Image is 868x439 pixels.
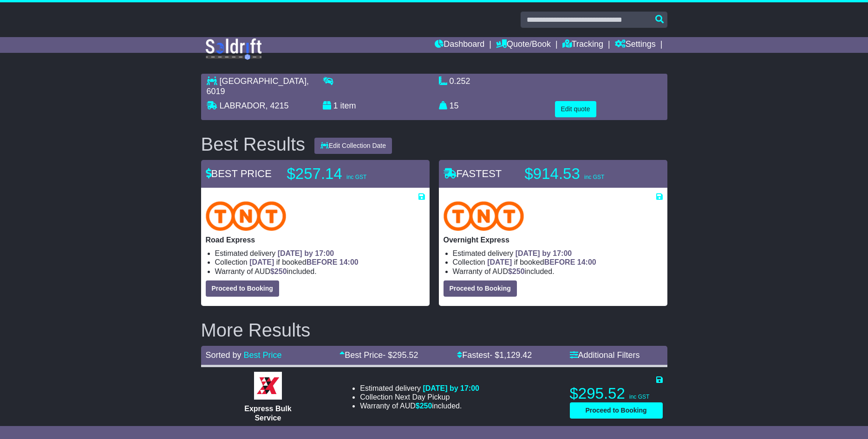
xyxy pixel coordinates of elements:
[215,267,425,276] li: Warranty of AUD included.
[489,350,532,360] span: - $
[360,401,479,410] li: Warranty of AUD included.
[346,174,366,180] span: inc GST
[584,174,604,180] span: inc GST
[339,258,359,266] span: 14:00
[206,201,287,231] img: TNT Domestic: Road Express
[512,267,525,275] span: 250
[570,402,663,419] button: Proceed to Booking
[570,350,640,360] a: Additional Filters
[333,101,338,110] span: 1
[206,350,241,360] span: Sorted by
[307,258,338,266] span: BEFORE
[453,249,663,258] li: Estimated delivery
[562,37,603,53] a: Tracking
[444,280,517,297] button: Proceed to Booking
[383,350,418,360] span: - $
[508,267,525,275] span: $
[215,258,425,267] li: Collection
[577,258,596,266] span: 14:00
[487,258,596,266] span: if booked
[278,249,334,257] span: [DATE] by 17:00
[450,76,470,86] span: 0.252
[220,101,266,110] span: LABRADOR
[453,258,663,267] li: Collection
[457,350,532,360] a: Fastest- $1,129.42
[629,394,649,400] span: inc GST
[450,101,459,110] span: 15
[274,267,287,275] span: 250
[496,37,551,53] a: Quote/Book
[444,201,524,231] img: TNT Domestic: Overnight Express
[420,402,432,410] span: 250
[395,393,450,401] span: Next Day Pickup
[244,350,282,360] a: Best Price
[206,280,279,297] button: Proceed to Booking
[339,350,418,360] a: Best Price- $295.52
[360,384,479,393] li: Estimated delivery
[516,249,572,257] span: [DATE] by 17:00
[360,393,479,401] li: Collection
[570,384,663,403] p: $295.52
[270,267,287,275] span: $
[266,101,289,110] span: , 4215
[206,235,425,244] p: Road Express
[525,165,641,183] p: $914.53
[249,258,358,266] span: if booked
[555,101,596,117] button: Edit quote
[201,320,667,340] h2: More Results
[544,258,575,266] span: BEFORE
[206,168,272,179] span: BEST PRICE
[254,372,282,400] img: Border Express: Express Bulk Service
[340,101,356,110] span: item
[207,76,309,96] span: , 6019
[196,134,310,154] div: Best Results
[444,168,502,179] span: FASTEST
[487,258,512,266] span: [DATE]
[499,350,532,360] span: 1,129.42
[220,76,307,86] span: [GEOGRAPHIC_DATA]
[435,37,484,53] a: Dashboard
[244,405,291,421] span: Express Bulk Service
[314,138,392,154] button: Edit Collection Date
[249,258,274,266] span: [DATE]
[615,37,656,53] a: Settings
[287,165,403,183] p: $257.14
[444,235,663,244] p: Overnight Express
[453,267,663,276] li: Warranty of AUD included.
[392,350,418,360] span: 295.52
[423,384,479,392] span: [DATE] by 17:00
[215,249,425,258] li: Estimated delivery
[416,402,432,410] span: $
